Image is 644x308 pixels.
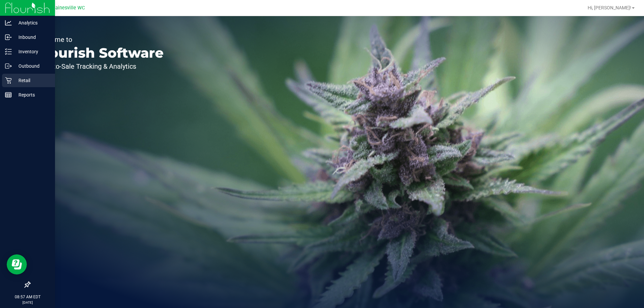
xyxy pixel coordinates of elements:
[588,5,631,10] span: Hi, [PERSON_NAME]!
[52,5,85,11] span: Gainesville WC
[5,63,12,69] inline-svg: Outbound
[12,48,52,56] p: Inventory
[5,48,12,55] inline-svg: Inventory
[12,76,52,84] p: Retail
[5,19,12,26] inline-svg: Analytics
[7,254,27,274] iframe: Resource center
[5,91,12,98] inline-svg: Reports
[36,63,164,70] p: Seed-to-Sale Tracking & Analytics
[36,46,164,60] p: Flourish Software
[3,300,52,305] p: [DATE]
[12,19,52,27] p: Analytics
[5,77,12,84] inline-svg: Retail
[3,294,52,300] p: 08:57 AM EDT
[5,34,12,41] inline-svg: Inbound
[12,62,52,70] p: Outbound
[36,36,164,43] p: Welcome to
[12,91,52,99] p: Reports
[12,33,52,41] p: Inbound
